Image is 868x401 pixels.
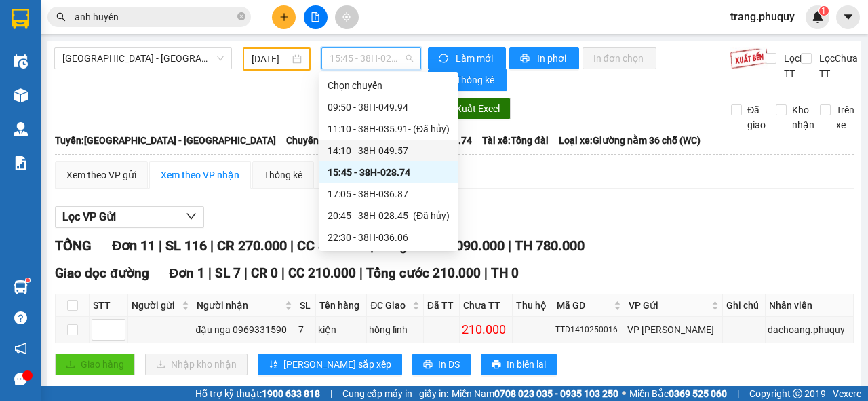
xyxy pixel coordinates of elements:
th: Nhân viên [766,294,854,317]
span: | [210,237,214,254]
input: 14/10/2025 [252,52,290,66]
span: Cung cấp máy in - giấy in: [342,386,448,401]
button: caret-down [836,5,860,29]
span: Miền Nam [452,386,618,401]
span: Đơn 1 [170,265,205,281]
button: Lọc VP Gửi [55,206,204,228]
button: downloadXuất Excel [430,98,511,119]
span: Lọc VP Gửi [62,208,116,225]
th: Tên hàng [316,294,367,317]
div: 09:50 - 38H-049.94 [328,100,450,115]
span: CR 270.000 [217,237,287,254]
img: solution-icon [14,156,28,170]
span: SL 7 [215,265,241,281]
span: question-circle [14,311,27,324]
div: kiện [318,322,364,337]
span: plus [279,12,289,22]
span: Chuyến: (15:45 [DATE]) [286,133,385,148]
span: trang.phuquy [719,8,806,25]
sup: 1 [26,278,30,282]
span: | [290,237,294,254]
sup: 1 [819,6,829,16]
button: printerIn DS [412,354,471,375]
strong: 0708 023 035 - 0935 103 250 [494,388,618,399]
b: Tuyến: [GEOGRAPHIC_DATA] - [GEOGRAPHIC_DATA] [55,135,276,146]
button: file-add [304,5,328,29]
div: đậu nga 0969331590 [195,322,294,337]
img: warehouse-icon [14,122,28,136]
img: warehouse-icon [14,280,28,294]
span: | [330,386,332,401]
button: syncLàm mới [428,47,506,69]
th: Chưa TT [460,294,512,317]
th: Thu hộ [513,294,553,317]
span: CC 820.000 [297,237,367,254]
div: 14:10 - 38H-049.57 [328,143,450,158]
span: Làm mới [456,51,495,66]
td: VP Ngọc Hồi [625,317,724,343]
button: printerIn phơi [509,47,579,69]
img: warehouse-icon [14,88,28,102]
span: CR 0 [251,265,278,281]
span: Đơn 11 [112,237,155,254]
span: In phơi [537,51,568,66]
div: 15:45 - 38H-028.74 [328,165,450,180]
span: sort-ascending [269,360,278,370]
div: 210.000 [462,320,509,339]
span: printer [520,54,532,64]
div: Xem theo VP gửi [66,168,136,183]
span: Loại xe: Giường nằm 36 chỗ (WC) [559,133,701,148]
span: | [508,237,511,254]
span: aim [342,12,351,22]
span: close-circle [237,12,245,20]
td: TTD1410250016 [553,317,625,343]
span: Giao dọc đường [55,265,149,281]
span: Thống kê [456,73,496,88]
span: Xuất Excel [456,101,500,116]
div: 11:10 - 38H-035.91 - (Đã hủy) [328,121,450,136]
button: bar-chartThống kê [428,69,507,91]
span: Trên xe [831,102,860,132]
span: Hỗ trợ kỹ thuật: [195,386,320,401]
span: CC 210.000 [288,265,356,281]
span: | [244,265,248,281]
img: logo-vxr [12,9,29,29]
span: Người gửi [132,298,179,313]
div: 20:45 - 38H-028.45 - (Đã hủy) [328,208,450,223]
span: file-add [311,12,320,22]
button: sort-ascending[PERSON_NAME] sắp xếp [258,354,402,375]
span: TH 780.000 [515,237,585,254]
span: Đã giao [742,102,771,132]
span: notification [14,342,27,355]
input: Tìm tên, số ĐT hoặc mã đơn [75,9,235,24]
div: Chọn chuyến [319,75,458,96]
span: close-circle [237,11,245,24]
span: down [186,211,197,222]
button: downloadNhập kho nhận [145,354,248,375]
span: | [359,265,363,281]
span: Lọc Chưa TT [814,51,860,81]
span: Người nhận [197,298,282,313]
span: copyright [793,389,802,398]
strong: 0369 525 060 [669,388,727,399]
span: Mã GD [557,298,611,313]
span: | [281,265,285,281]
th: SL [296,294,316,317]
strong: 1900 633 818 [262,388,320,399]
span: printer [423,360,433,370]
div: 7 [298,322,313,337]
span: TỔNG [55,237,92,254]
th: Ghi chú [723,294,766,317]
button: uploadGiao hàng [55,354,135,375]
button: plus [272,5,296,29]
div: Chọn chuyến [328,78,450,93]
span: message [14,373,27,385]
span: 1 [821,6,826,16]
div: VP [PERSON_NAME] [627,322,721,337]
span: | [159,237,162,254]
div: TTD1410250016 [555,324,623,337]
span: Tổng cước 210.000 [366,265,481,281]
span: SL 116 [165,237,207,254]
span: Kho nhận [787,102,820,132]
span: Hà Nội - Hà Tĩnh [62,48,224,69]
